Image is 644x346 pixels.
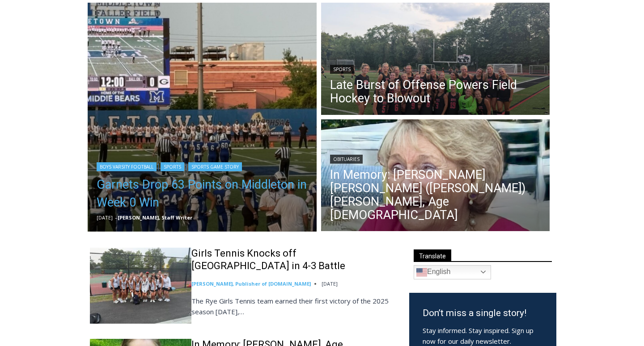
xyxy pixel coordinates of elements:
img: (PHOTO: The 2025 Rye Varsity Field Hockey team after their win vs Ursuline on Friday, September 5... [321,3,550,117]
a: Sports Game Story [188,162,242,171]
div: | | [97,160,308,171]
a: In Memory: [PERSON_NAME] [PERSON_NAME] ([PERSON_NAME]) [PERSON_NAME], Age [DEMOGRAPHIC_DATA] [330,168,541,222]
a: Late Burst of Offense Powers Field Hockey to Blowout [330,78,541,105]
a: Sports [330,65,354,74]
a: Read More In Memory: Maureen Catherine (Devlin) Koecheler, Age 83 [321,119,550,234]
img: Obituary - Maureen Catherine Devlin Koecheler [321,119,550,234]
a: Boys Varsity Football [97,162,157,171]
span: Translate [414,249,451,262]
a: Obituaries [330,155,363,164]
img: Girls Tennis Knocks off Mamaroneck in 4-3 Battle [90,248,191,324]
a: Read More Garnets Drop 63 Points on Middleton in Week 0 Win [88,3,317,232]
p: The Rye Girls Tennis team earned their first victory of the 2025 season [DATE],… [191,295,394,317]
span: – [115,214,118,221]
img: (PHOTO: Rye and Middletown walking to midfield before their Week 0 game on Friday, September 5, 2... [88,3,317,232]
time: [DATE] [322,280,338,287]
a: Garnets Drop 63 Points on Middleton in Week 0 Win [97,176,308,211]
time: [DATE] [97,214,113,221]
a: Girls Tennis Knocks off [GEOGRAPHIC_DATA] in 4-3 Battle [191,247,394,273]
h3: Don’t miss a single story! [423,306,543,321]
a: Read More Late Burst of Offense Powers Field Hockey to Blowout [321,3,550,117]
a: English [414,265,491,279]
a: [PERSON_NAME], Publisher of [DOMAIN_NAME] [191,280,311,287]
a: Sports [161,162,184,171]
img: en [416,267,427,278]
a: [PERSON_NAME], Staff Writer [118,214,192,221]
